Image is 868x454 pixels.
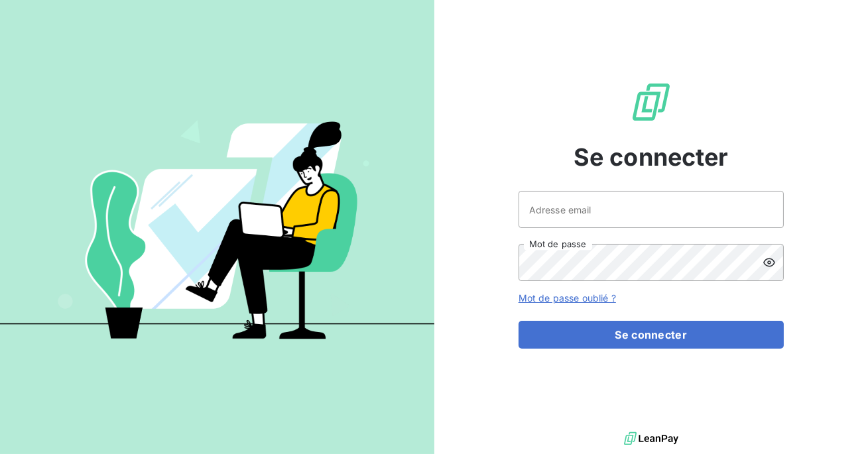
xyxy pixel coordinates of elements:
[630,81,672,123] img: Logo LeanPay
[519,191,784,228] input: placeholder
[624,429,678,449] img: logo
[519,292,616,304] a: Mot de passe oublié ?
[519,321,784,349] button: Se connecter
[574,139,729,175] span: Se connecter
